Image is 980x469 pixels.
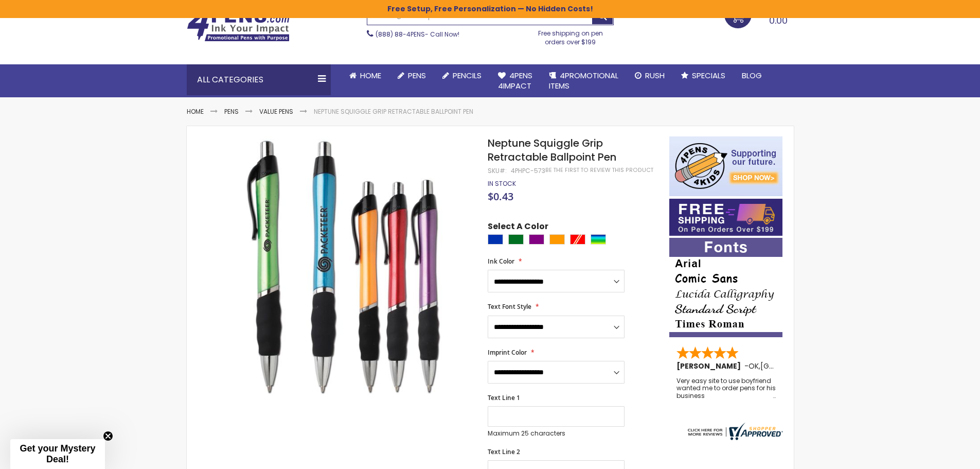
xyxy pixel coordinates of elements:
[488,429,625,438] p: Maximum 25 characters
[488,189,513,203] span: $0.43
[488,302,531,311] span: Text Font Style
[692,70,725,81] span: Specials
[187,9,290,42] img: 4Pens Custom Pens and Promotional Products
[669,136,782,196] img: 4pens 4 kids
[488,166,507,175] strong: SKU
[187,107,204,116] a: Home
[488,447,520,456] span: Text Line 2
[20,443,95,464] span: Get your Mystery Deal!
[760,361,836,371] span: [GEOGRAPHIC_DATA]
[488,393,520,402] span: Text Line 1
[508,234,524,245] div: Green
[490,64,541,98] a: 4Pens4impact
[549,70,618,91] span: 4PROMOTIONAL ITEMS
[224,107,239,116] a: Pens
[545,166,653,174] a: Be the first to review this product
[511,167,545,175] div: 4PHPC-573
[744,361,836,371] span: - ,
[627,64,673,87] a: Rush
[259,107,293,116] a: Value Pens
[549,234,565,245] div: Orange
[376,30,425,39] a: (888) 88-4PENS
[488,234,503,245] div: Blue
[673,64,734,87] a: Specials
[769,14,788,27] span: 0.00
[341,64,389,87] a: Home
[488,179,516,188] span: In stock
[408,70,426,81] span: Pens
[527,25,614,46] div: Free shipping on pen orders over $199
[389,64,434,87] a: Pens
[10,439,105,469] div: Get your Mystery Deal!Close teaser
[591,234,606,245] div: Assorted
[314,108,473,116] li: Neptune Squiggle Grip Retractable Ballpoint Pen
[669,199,782,236] img: Free shipping on orders over $199
[488,221,548,235] span: Select A Color
[669,238,782,337] img: font-personalization-examples
[488,257,514,266] span: Ink Color
[685,433,783,442] a: 4pens.com certificate URL
[187,64,331,95] div: All Categories
[207,135,474,403] img: Neptune Squiggle Grip Retractable Ballpoint Pen
[360,70,381,81] span: Home
[498,70,532,91] span: 4Pens 4impact
[676,361,744,371] span: [PERSON_NAME]
[529,234,544,245] div: Purple
[676,377,776,399] div: Very easy site to use boyfriend wanted me to order pens for his business
[541,64,627,98] a: 4PROMOTIONALITEMS
[376,30,459,39] span: - Call Now!
[749,361,759,371] span: OK
[685,423,783,440] img: 4pens.com widget logo
[488,180,516,188] div: Availability
[742,70,762,81] span: Blog
[434,64,490,87] a: Pencils
[488,136,616,164] span: Neptune Squiggle Grip Retractable Ballpoint Pen
[734,64,770,87] a: Blog
[103,431,113,441] button: Close teaser
[645,70,665,81] span: Rush
[488,348,527,357] span: Imprint Color
[453,70,482,81] span: Pencils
